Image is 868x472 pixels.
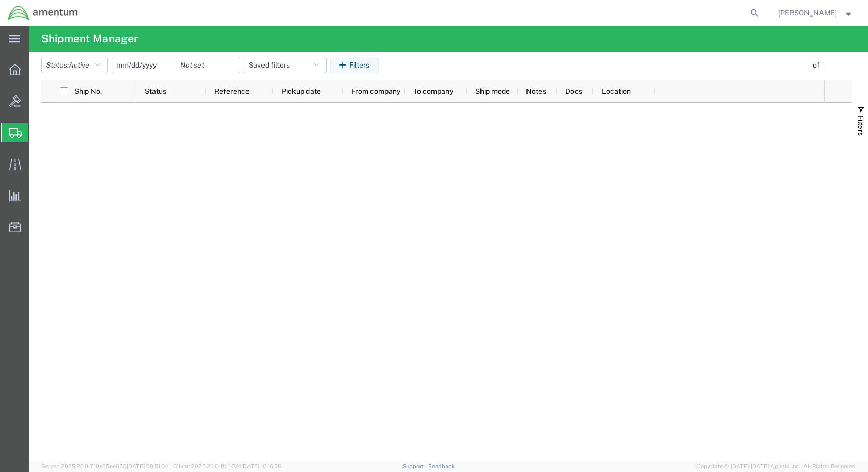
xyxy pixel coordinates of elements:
button: Status:Active [41,57,108,73]
span: From company [351,87,400,95]
button: Saved filters [244,57,327,73]
span: Status [145,87,166,95]
span: Pickup date [282,87,321,95]
span: [DATE] 09:51:04 [127,463,168,469]
span: Active [69,61,89,69]
a: Feedback [428,463,455,469]
span: Docs [565,87,582,95]
input: Not set [176,57,240,73]
span: Filters [857,116,865,136]
span: Location [602,87,631,95]
span: Server: 2025.20.0-710e05ee653 [41,463,168,469]
span: Notes [526,87,546,95]
span: Client: 2025.20.0-8b113f4 [173,463,282,469]
h4: Shipment Manager [41,26,138,52]
span: Reference [214,87,250,95]
span: Ship mode [475,87,510,95]
button: [PERSON_NAME] [778,7,854,19]
a: Support [402,463,428,469]
input: Not set [112,57,176,73]
span: Ship No. [74,87,102,95]
button: Refresh table [831,57,848,73]
span: Nolan Babbie [778,7,837,19]
span: To company [413,87,453,95]
span: Copyright © [DATE]-[DATE] Agistix Inc., All Rights Reserved [696,462,856,471]
span: [DATE] 10:16:38 [241,463,282,469]
div: - of - [810,60,828,71]
img: logo [7,5,79,21]
button: Filters [330,57,379,73]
